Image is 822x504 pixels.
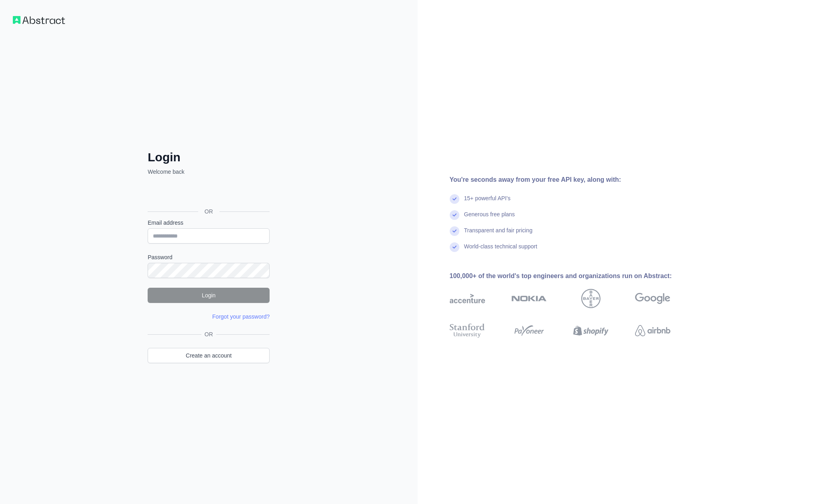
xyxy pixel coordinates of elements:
span: OR [201,330,216,338]
img: shopify [573,322,609,339]
label: Password [148,253,270,261]
img: check mark [450,226,459,236]
div: 100,000+ of the world's top engineers and organizations run on Abstract: [450,271,696,281]
img: check mark [450,210,459,220]
h2: Login [148,150,270,165]
div: Transparent and fair pricing [464,226,533,242]
div: Generous free plans [464,210,515,226]
img: nokia [511,289,547,308]
img: Workflow [13,16,65,24]
a: Forgot your password? [212,313,270,320]
button: Login [148,288,270,303]
div: 15+ powerful API's [464,194,511,210]
img: check mark [450,242,459,252]
div: You're seconds away from your free API key, along with: [450,175,696,185]
img: airbnb [635,322,670,339]
img: check mark [450,194,459,204]
img: bayer [581,289,601,308]
iframe: Przycisk Zaloguj się przez Google [144,185,272,202]
img: payoneer [511,322,547,339]
img: stanford university [450,322,485,339]
p: Welcome back [148,168,270,176]
label: Email address [148,219,270,227]
img: accenture [450,289,485,308]
img: google [635,289,670,308]
div: World-class technical support [464,242,538,258]
a: Create an account [148,348,270,363]
span: OR [198,207,219,215]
